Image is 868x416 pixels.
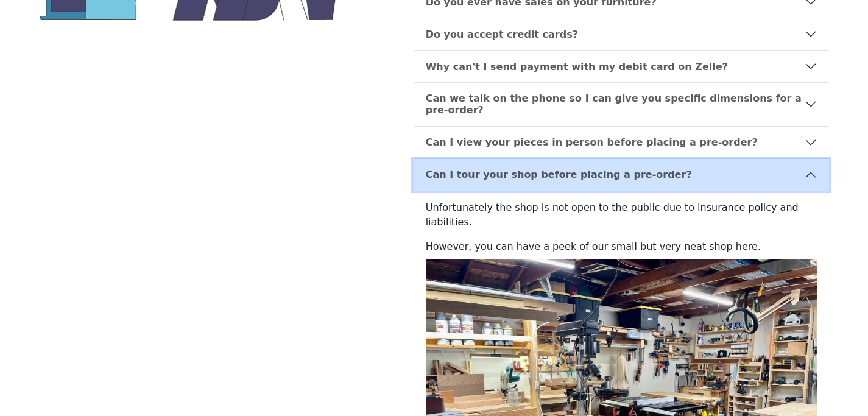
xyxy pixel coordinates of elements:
[414,18,829,50] button: Do you accept credit cards?
[426,136,758,148] b: Can I view your pieces in person before placing a pre-order?
[426,61,728,72] b: Why can't I send payment with my debit card on Zelle?
[414,127,829,158] button: Can I view your pieces in person before placing a pre-order?
[426,93,805,116] b: Can we talk on the phone so I can give you specific dimensions for a pre-order?
[426,200,817,230] p: Unfortunately the shop is not open to the public due to insurance policy and liabilities.
[426,29,578,40] b: Do you accept credit cards?
[414,83,829,125] button: Can we talk on the phone so I can give you specific dimensions for a pre-order?
[426,169,692,180] b: Can I tour your shop before placing a pre-order?
[414,159,829,191] button: Can I tour your shop before placing a pre-order?
[414,51,829,82] button: Why can't I send payment with my debit card on Zelle?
